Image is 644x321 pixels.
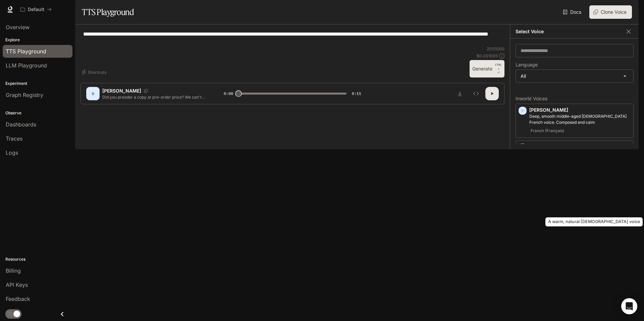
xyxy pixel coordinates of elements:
p: [PERSON_NAME] [529,144,631,150]
button: Clone Voice [589,5,632,19]
div: D [88,88,98,99]
button: Download audio [453,87,467,100]
p: ⏎ [495,63,502,75]
a: Docs [561,5,584,19]
p: $ 0.001005 [477,53,498,59]
p: CTRL + [495,63,502,71]
span: French (Français) [529,127,566,135]
div: All [516,70,633,83]
p: Default [28,7,44,12]
button: Copy Voice ID [141,89,151,93]
p: 201 / 1000 [487,46,504,52]
p: [PERSON_NAME] [102,88,141,94]
button: Inspect [469,87,483,100]
p: Language [516,62,538,67]
span: 0:00 [224,90,233,97]
div: A warm, natural [DEMOGRAPHIC_DATA] voice [545,217,643,226]
button: Shortcuts [80,67,109,77]
button: GenerateCTRL +⏎ [470,60,504,77]
h1: TTS Playground [82,5,134,19]
p: Deep, smooth middle-aged male French voice. Composed and calm [529,113,631,125]
div: Open Intercom Messenger [621,298,637,314]
button: All workspaces [17,3,55,16]
span: 0:11 [352,90,361,97]
p: [PERSON_NAME] [529,107,631,113]
p: Did you preoder a copy at pre-order price? We can't wait to get it to you! Didn't get one? Don't ... [102,94,208,100]
p: Inworld Voices [516,96,634,101]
